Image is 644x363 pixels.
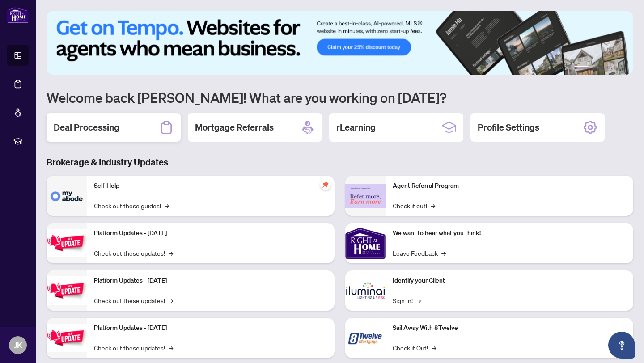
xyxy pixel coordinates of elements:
[393,323,626,333] p: Sail Away With 8Twelve
[47,324,87,352] img: Platform Updates - June 23, 2025
[47,11,633,75] img: Slide 0
[592,66,596,69] button: 2
[606,66,610,69] button: 4
[47,229,87,257] img: Platform Updates - July 21, 2025
[320,179,331,190] span: pushpin
[478,121,539,134] h2: Profile Settings
[441,248,446,258] span: →
[393,201,435,211] a: Check it out!→
[345,318,386,358] img: Sail Away With 8Twelve
[431,201,435,211] span: →
[47,276,87,304] img: Platform Updates - July 8, 2025
[574,66,589,69] button: 1
[94,343,173,353] a: Check out these updates!→
[393,228,626,238] p: We want to hear what you think!
[14,339,22,351] span: JK
[345,184,386,208] img: Agent Referral Program
[393,248,446,258] a: Leave Feedback→
[7,7,29,23] img: logo
[94,201,169,211] a: Check out these guides!→
[393,276,626,286] p: Identify your Client
[169,343,173,353] span: →
[94,323,327,333] p: Platform Updates - [DATE]
[416,295,421,305] span: →
[614,66,617,69] button: 5
[94,295,173,305] a: Check out these updates!→
[94,181,327,191] p: Self-Help
[621,66,624,69] button: 6
[47,156,633,169] h3: Brokerage & Industry Updates
[165,201,169,211] span: →
[432,343,436,353] span: →
[345,270,386,311] img: Identify your Client
[345,223,386,263] img: We want to hear what you think!
[599,66,603,69] button: 3
[393,343,436,353] a: Check it Out!→
[608,332,635,359] button: Open asap
[94,276,327,286] p: Platform Updates - [DATE]
[47,89,633,106] h1: Welcome back [PERSON_NAME]! What are you working on [DATE]?
[169,295,173,305] span: →
[94,228,327,238] p: Platform Updates - [DATE]
[393,295,421,305] a: Sign In!→
[195,121,274,134] h2: Mortgage Referrals
[54,121,119,134] h2: Deal Processing
[336,121,376,134] h2: rLearning
[94,248,173,258] a: Check out these updates!→
[169,248,173,258] span: →
[393,181,626,191] p: Agent Referral Program
[47,176,87,216] img: Self-Help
